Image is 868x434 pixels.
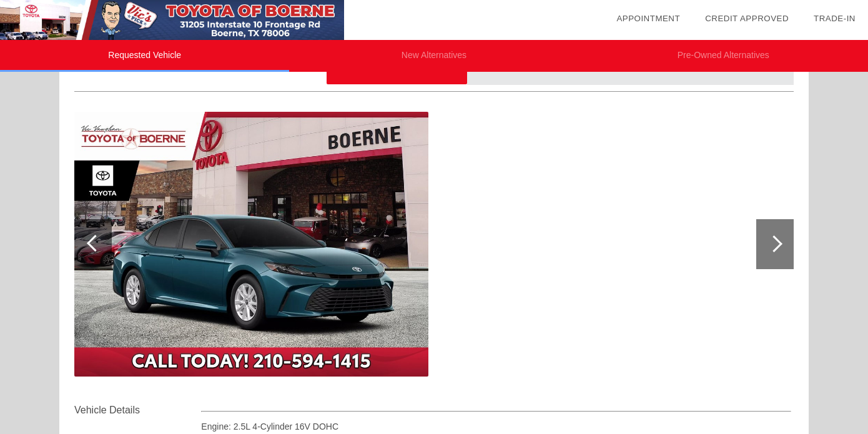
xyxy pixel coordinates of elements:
[579,40,868,72] li: Pre-Owned Alternatives
[616,14,680,23] a: Appointment
[814,14,856,23] a: Trade-In
[289,40,578,72] li: New Alternatives
[74,403,201,418] div: Vehicle Details
[201,420,791,433] div: Engine: 2.5L 4-Cylinder 16V DOHC
[705,14,789,23] a: Credit Approved
[74,112,428,377] img: image.aspx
